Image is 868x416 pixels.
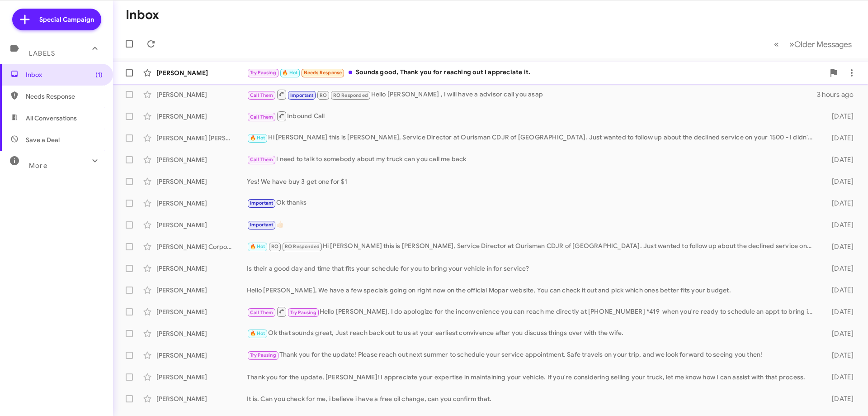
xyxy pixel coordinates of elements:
div: [PERSON_NAME] [156,177,247,186]
span: RO [320,92,327,98]
span: Inbox [26,70,103,79]
div: [PERSON_NAME] [156,112,247,121]
span: Save a Deal [26,135,60,144]
div: Hi [PERSON_NAME] this is [PERSON_NAME], Service Director at Ourisman CDJR of [GEOGRAPHIC_DATA]. J... [247,133,817,143]
div: [PERSON_NAME] [156,68,247,77]
div: [PERSON_NAME] [156,373,247,382]
span: Needs Response [304,70,342,76]
span: Needs Response [26,92,103,101]
div: [PERSON_NAME] [156,155,247,164]
span: Try Pausing [290,310,316,316]
div: [PERSON_NAME] [156,307,247,316]
div: Ok thanks [247,198,817,208]
span: RO Responded [285,244,320,249]
div: [PERSON_NAME] Corporal [156,242,247,251]
h1: Inbox [126,8,159,22]
a: Special Campaign [12,9,101,30]
span: « [774,38,779,50]
div: Thank you for the update, [PERSON_NAME]! I appreciate your expertise in maintaining your vehicle.... [247,373,817,382]
div: Inbound Call [247,110,817,122]
div: [DATE] [817,242,861,251]
div: [PERSON_NAME] [PERSON_NAME] [156,134,247,143]
span: (1) [95,70,103,79]
button: Next [784,35,857,53]
div: I need to talk to somebody about my truck can you call me back [247,154,817,165]
div: Yes! We have buy 3 get one for $1 [247,177,817,186]
div: [DATE] [817,329,861,338]
div: Ok that sounds great, Just reach back out to us at your earliest convivence after you discuss thi... [247,328,817,339]
span: More [29,162,47,170]
span: » [789,38,794,50]
span: 🔥 Hot [250,244,265,249]
span: Special Campaign [39,15,94,24]
div: [DATE] [817,307,861,316]
button: Previous [769,35,784,53]
span: Call Them [250,310,274,316]
span: 🔥 Hot [250,135,265,141]
div: [PERSON_NAME] [156,90,247,99]
div: 3 hours ago [817,90,861,99]
div: [DATE] [817,199,861,208]
span: Try Pausing [250,352,276,358]
span: Important [250,200,274,206]
div: [DATE] [817,220,861,230]
span: All Conversations [26,114,77,123]
span: RO [271,244,278,249]
div: [DATE] [817,373,861,382]
span: RO Responded [333,92,368,98]
div: [PERSON_NAME] [156,286,247,295]
span: Older Messages [794,39,852,49]
span: Call Them [250,114,274,120]
div: 👍🏻 [247,220,817,230]
nav: Page navigation example [769,35,857,53]
div: Sounds good, Thank you for reaching out I appreciate it. [247,67,825,78]
div: Hello [PERSON_NAME], We have a few specials going on right now on the official Mopar website, You... [247,286,817,295]
span: Important [250,222,274,228]
div: Hello [PERSON_NAME], I do apologize for the inconvenience you can reach me directly at [PHONE_NUM... [247,306,817,317]
div: [DATE] [817,264,861,273]
span: Call Them [250,92,274,98]
div: [DATE] [817,177,861,186]
div: [PERSON_NAME] [156,351,247,360]
div: Hello [PERSON_NAME] , I will have a advisor call you asap [247,89,817,100]
span: Important [290,92,314,98]
div: Thank you for the update! Please reach out next summer to schedule your service appointment. Safe... [247,350,817,360]
div: [DATE] [817,155,861,164]
div: It is. Can you check for me, i believe i have a free oil change, can you confirm that. [247,394,817,403]
span: 🔥 Hot [250,330,265,336]
div: [DATE] [817,112,861,121]
div: [PERSON_NAME] [156,220,247,230]
div: [DATE] [817,134,861,143]
div: [DATE] [817,351,861,360]
span: Try Pausing [250,70,276,76]
div: [PERSON_NAME] [156,199,247,208]
div: [DATE] [817,394,861,403]
div: Is their a good day and time that fits your schedule for you to bring your vehicle in for service? [247,264,817,273]
span: Call Them [250,157,274,163]
span: 🔥 Hot [282,70,297,76]
div: [PERSON_NAME] [156,394,247,403]
div: [PERSON_NAME] [156,329,247,338]
div: [PERSON_NAME] [156,264,247,273]
span: Labels [29,49,55,57]
div: Hi [PERSON_NAME] this is [PERSON_NAME], Service Director at Ourisman CDJR of [GEOGRAPHIC_DATA]. J... [247,241,817,252]
div: [DATE] [817,286,861,295]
